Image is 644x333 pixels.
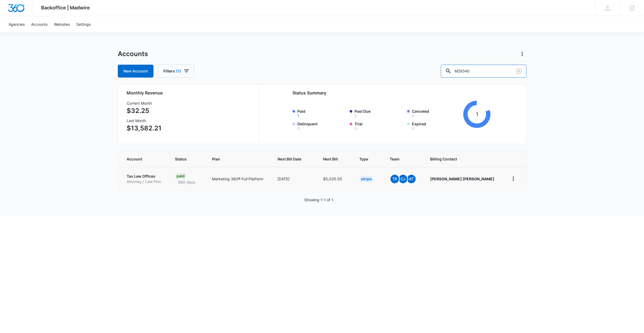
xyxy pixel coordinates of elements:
[127,123,162,133] p: $13,582.21
[359,176,373,182] div: Stripe
[5,16,28,32] a: Agencies
[412,108,461,118] label: Canceled
[41,5,90,10] span: Backoffice | Madwire
[175,156,191,162] span: Status
[176,69,181,73] span: (1)
[407,175,416,183] span: AT
[509,174,518,183] button: home
[297,114,299,118] button: Paid
[51,16,73,32] a: Websites
[399,175,407,183] span: CJ
[297,108,347,118] label: Paid
[127,100,162,106] h3: Current Month
[175,179,198,185] p: 880 days
[127,90,253,96] h2: Monthly Revenue
[212,156,265,162] span: Plan
[317,167,353,190] td: $5,035.55
[476,111,478,118] tspan: 1
[158,65,194,78] button: Filters(1)
[175,173,186,179] div: Paid
[212,176,265,182] p: Marketing 360® Full Platform
[354,108,404,118] label: Past Due
[292,90,491,96] h2: Status Summary
[390,156,409,162] span: Team
[271,167,317,190] td: [DATE]
[127,174,162,179] p: Tax Law Offices
[430,156,496,162] span: Billing Contact
[304,197,333,203] p: Showing 1-1 of 1
[441,65,526,78] input: Search
[127,118,162,123] h3: Last Month
[412,121,461,130] label: Expired
[127,156,154,162] span: Account
[359,156,369,162] span: Type
[28,16,51,32] a: Accounts
[118,65,153,78] a: New Account
[515,67,523,75] button: Clear
[127,174,162,184] a: Tax Law OfficesAttorney / Law Firm
[430,177,494,181] strong: [PERSON_NAME] [PERSON_NAME]
[518,50,526,58] button: Actions
[277,156,302,162] span: Next Bill Date
[118,50,148,58] h1: Accounts
[323,156,339,162] span: Next Bill
[73,16,94,32] a: Settings
[127,106,162,116] p: $32.25
[297,121,347,130] label: Delinquent
[354,121,404,130] label: Trial
[390,175,399,183] span: TR
[127,179,162,184] p: Attorney / Law Firm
